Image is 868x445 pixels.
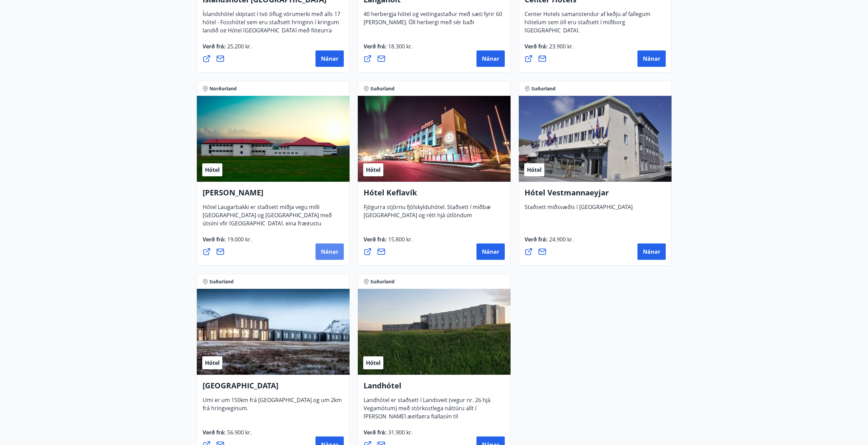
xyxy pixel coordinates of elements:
[209,278,234,285] span: Suðurland
[476,243,505,260] button: Nánar
[364,396,490,442] span: Landhótel er staðsett í Landsveit (vegur nr. 26 hjá Vegamótum) með stórkostlega náttúru allt í [P...
[370,85,395,92] span: Suðurland
[315,50,344,67] button: Nánar
[364,380,505,396] h4: Landhótel
[203,380,344,396] h4: [GEOGRAPHIC_DATA]
[643,248,660,255] span: Nánar
[387,429,413,436] span: 31.900 kr.
[205,166,220,174] span: Hótel
[364,429,413,442] span: Verð frá :
[548,236,574,243] span: 24.900 kr.
[482,55,499,62] span: Nánar
[315,243,344,260] button: Nánar
[203,187,344,203] h4: [PERSON_NAME]
[203,236,252,249] span: Verð frá :
[525,187,666,203] h4: Hótel Vestmannaeyjar
[366,166,381,174] span: Hótel
[203,43,252,56] span: Verð frá :
[364,10,502,31] span: 40 herbergja hótel og veitingastaður með sæti fyrir 60 [PERSON_NAME]. Öll herbergi með sér baði
[525,203,633,216] span: Staðsett miðsvæðis í [GEOGRAPHIC_DATA]
[321,55,338,62] span: Nánar
[531,85,556,92] span: Suðurland
[226,236,252,243] span: 19.000 kr.
[364,203,491,224] span: Fjögurra stjörnu fjölskylduhótel. Staðsett í miðbæ [GEOGRAPHIC_DATA] og rétt hjá útlöndum
[203,396,342,417] span: Umi er um 150km frá [GEOGRAPHIC_DATA] og um 2km frá hringveginum.
[370,278,395,285] span: Suðurland
[548,43,574,50] span: 23.900 kr.
[226,43,252,50] span: 25.200 kr.
[525,43,574,56] span: Verð frá :
[364,43,413,56] span: Verð frá :
[366,359,381,367] span: Hótel
[643,55,660,62] span: Nánar
[321,248,338,255] span: Nánar
[476,50,505,67] button: Nánar
[387,236,413,243] span: 15.800 kr.
[205,359,220,367] span: Hótel
[525,10,650,40] span: Center Hotels samanstendur af keðju af fallegum hótelum sem öll eru staðsett í miðborg [GEOGRAPHI...
[637,243,666,260] button: Nánar
[203,429,252,442] span: Verð frá :
[387,43,413,50] span: 18.300 kr.
[527,166,542,174] span: Hótel
[364,187,505,203] h4: Hótel Keflavík
[525,236,574,249] span: Verð frá :
[364,236,413,249] span: Verð frá :
[203,203,332,241] span: Hótel Laugarbakki er staðsett miðja vegu milli [GEOGRAPHIC_DATA] og [GEOGRAPHIC_DATA] með útsýni ...
[209,85,237,92] span: Norðurland
[637,50,666,67] button: Nánar
[482,248,499,255] span: Nánar
[226,429,252,436] span: 56.900 kr.
[203,10,340,48] span: Íslandshótel skiptast í tvö öflug vörumerki með alls 17 hótel - Fosshótel sem eru staðsett hringi...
